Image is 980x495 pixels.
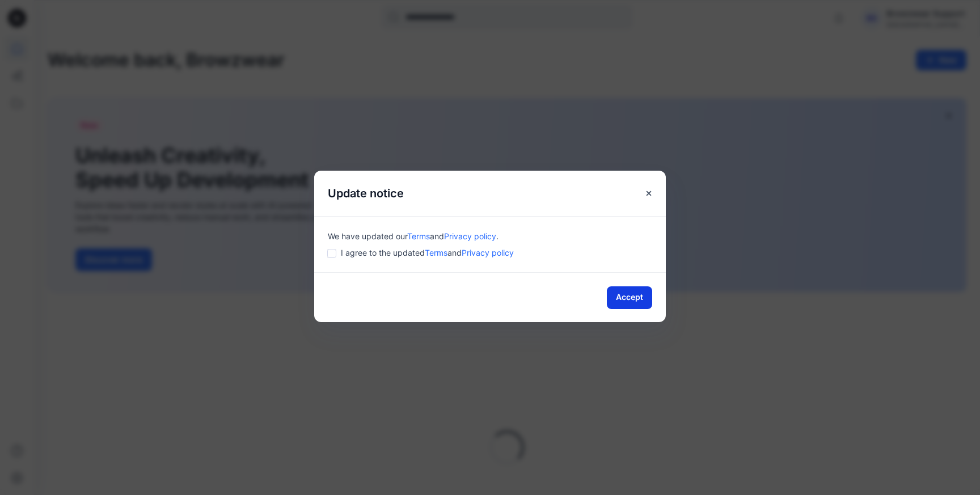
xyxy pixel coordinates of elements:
a: Terms [407,231,430,241]
span: and [447,248,462,257]
span: I agree to the updated [341,247,514,259]
span: and [430,231,444,241]
a: Privacy policy [444,231,496,241]
a: Terms [425,248,447,257]
div: We have updated our . [328,230,652,242]
h5: Update notice [314,171,417,216]
button: Close [639,183,659,204]
button: Accept [607,286,652,309]
a: Privacy policy [462,248,514,257]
